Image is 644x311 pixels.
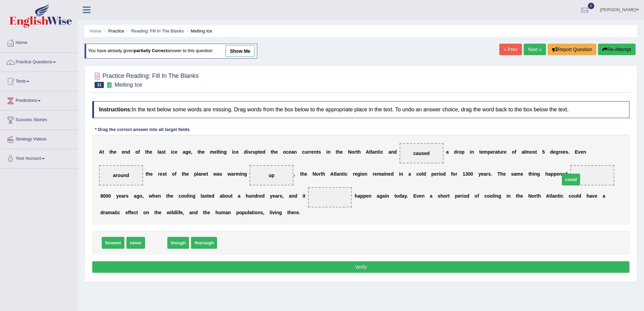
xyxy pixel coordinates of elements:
b: h [337,149,340,155]
b: l [217,149,218,155]
b: e [289,149,291,155]
b: n [583,149,586,155]
b: a [198,171,201,177]
b: t [207,171,208,177]
b: 1 [462,171,465,177]
a: Your Account [0,149,77,166]
a: Reading: Fill In The Blanks [131,28,184,34]
b: g [244,171,247,177]
span: up [269,173,275,178]
b: a [134,193,137,199]
b: d [391,171,394,177]
a: Home [90,28,101,34]
b: o [139,193,142,199]
b: o [316,171,319,177]
b: t [164,149,166,155]
b: t [342,171,344,177]
b: h [322,171,325,177]
b: r [158,171,160,177]
a: Home [0,34,77,50]
b: e [275,149,278,155]
b: . [491,171,492,177]
a: Strategy Videos [0,130,77,147]
b: e [160,171,163,177]
b: n [124,149,127,155]
span: around [113,173,129,178]
b: A [330,171,334,177]
b: i [439,171,440,177]
b: e [355,171,357,177]
b: a [484,171,486,177]
b: l [197,171,198,177]
b: e [156,193,158,199]
b: o [181,193,184,199]
b: T [497,171,500,177]
b: c [286,149,289,155]
b: r [486,171,488,177]
b: h [358,149,361,155]
span: Drop target [308,187,352,207]
span: 0 [588,3,595,9]
b: r [502,149,504,155]
b: 3 [465,171,468,177]
b: 0 [103,193,106,199]
b: t [479,149,481,155]
b: i [232,149,233,155]
b: e [556,171,559,177]
b: n [241,171,244,177]
b: o [512,149,515,155]
div: * Drag the correct answer into all target fields [92,127,192,133]
span: caused [413,151,430,156]
b: l [201,193,202,199]
b: n [294,149,297,155]
li: Practice [102,28,124,34]
b: 0 [468,171,471,177]
b: b [222,193,225,199]
b: i [533,171,534,177]
b: a [548,171,551,177]
b: e [434,171,437,177]
b: m [526,149,530,155]
b: g [357,171,360,177]
b: g [555,149,558,155]
span: could [562,174,580,185]
b: t [146,171,147,177]
b: N [348,149,352,155]
b: 8 [100,193,103,199]
b: d [443,171,446,177]
b: r [124,193,126,199]
b: u [499,149,502,155]
b: t [317,149,318,155]
b: e [580,149,583,155]
b: n [221,149,224,155]
div: You have already given answer to this question [85,44,257,59]
b: a [372,149,375,155]
b: p [487,149,491,155]
button: Re-Attempt [598,44,636,55]
b: n [471,149,474,155]
b: t [197,149,199,155]
b: m [483,149,487,155]
b: e [503,171,506,177]
b: i [247,149,248,155]
b: e [204,171,207,177]
b: a [495,149,498,155]
b: s [126,193,128,199]
b: t [166,193,168,199]
b: n [339,171,342,177]
b: 0 [108,193,111,199]
b: c [416,171,419,177]
b: o [283,149,286,155]
b: t [535,149,537,155]
b: h [302,171,305,177]
b: t [271,149,272,155]
b: i [360,171,362,177]
b: n [201,171,204,177]
b: o [459,149,462,155]
b: h [111,149,114,155]
b: r [373,171,374,177]
b: c [172,149,175,155]
b: g [185,149,188,155]
b: g [137,193,140,199]
b: t [336,149,337,155]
